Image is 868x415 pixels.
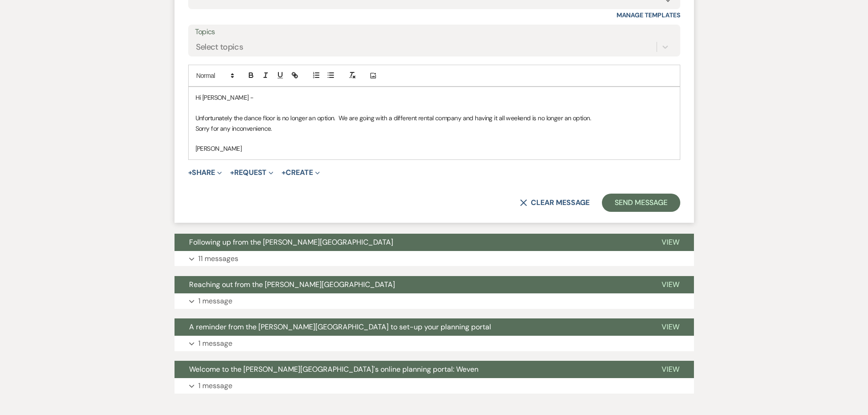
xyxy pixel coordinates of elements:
span: + [188,169,192,176]
button: Reaching out from the [PERSON_NAME][GEOGRAPHIC_DATA] [175,276,647,293]
button: View [647,234,694,251]
button: A reminder from the [PERSON_NAME][GEOGRAPHIC_DATA] to set-up your planning portal [175,318,647,336]
span: View [662,322,679,332]
p: Sorry for any inconvenience. [195,123,673,133]
span: View [662,280,679,289]
p: 1 message [198,295,232,307]
label: Topics [195,26,673,39]
div: Select topics [196,41,243,53]
button: Clear message [520,199,589,206]
p: 11 messages [198,253,238,265]
span: A reminder from the [PERSON_NAME][GEOGRAPHIC_DATA] to set-up your planning portal [189,322,491,332]
button: Send Message [602,194,680,212]
button: 11 messages [175,251,694,266]
p: 1 message [198,338,232,349]
button: Following up from the [PERSON_NAME][GEOGRAPHIC_DATA] [175,234,647,251]
span: Following up from the [PERSON_NAME][GEOGRAPHIC_DATA] [189,237,393,247]
span: View [662,364,679,374]
button: 1 message [175,293,694,309]
button: 1 message [175,336,694,351]
button: 1 message [175,378,694,394]
span: Welcome to the [PERSON_NAME][GEOGRAPHIC_DATA]'s online planning portal: Weven [189,364,478,374]
button: View [647,318,694,336]
span: + [230,169,234,176]
p: Unfortunately the dance floor is no longer an option. We are going with a different rental compan... [195,113,673,123]
button: View [647,276,694,293]
button: Welcome to the [PERSON_NAME][GEOGRAPHIC_DATA]'s online planning portal: Weven [175,361,647,378]
p: Hi [PERSON_NAME] - [195,92,673,102]
a: Manage Templates [616,11,680,19]
span: View [662,237,679,247]
p: 1 message [198,380,232,392]
button: Share [188,169,222,176]
span: + [282,169,286,176]
button: Create [282,169,319,176]
p: [PERSON_NAME] [195,143,673,154]
button: View [647,361,694,378]
span: Reaching out from the [PERSON_NAME][GEOGRAPHIC_DATA] [189,280,395,289]
button: Request [230,169,273,176]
